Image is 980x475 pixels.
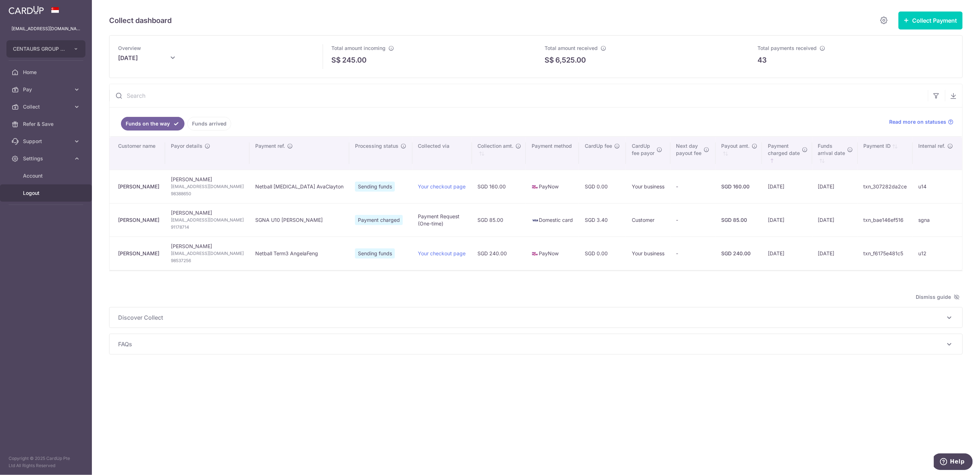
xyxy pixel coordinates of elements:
td: SGD 160.00 [472,170,526,203]
th: Payment ref. [249,137,349,170]
input: Search [109,84,928,107]
span: 98537256 [171,257,244,264]
td: Domestic card [526,203,579,237]
td: PayNow [526,170,579,203]
span: Account [23,172,70,179]
td: [DATE] [762,170,812,203]
td: SGD 240.00 [472,237,526,270]
th: Collected via [412,137,472,170]
a: Read more on statuses [890,118,954,125]
span: Sending funds [355,182,395,192]
p: 245.00 [342,55,367,65]
th: Payment method [526,137,579,170]
img: CardUp [9,6,44,14]
td: [DATE] [812,237,858,270]
span: Help [16,5,31,12]
td: [PERSON_NAME] [165,170,249,203]
iframe: Opens a widget where you can find more information [934,453,973,471]
span: Discover Collect [118,313,945,322]
span: Total amount received [545,45,598,51]
span: Logout [23,189,70,197]
td: Payment Request (One-time) [412,203,472,237]
a: Your checkout page [418,183,466,189]
span: CENTAURS GROUP PRIVATE LIMITED [13,45,66,52]
td: - [671,203,716,237]
span: Overview [118,45,141,51]
a: Your checkout page [418,250,466,256]
p: Discover Collect [118,313,954,322]
img: paynow-md-4fe65508ce96feda548756c5ee0e473c78d4820b8ea51387c6e4ad89e58a5e61.png [532,183,539,191]
span: [EMAIL_ADDRESS][DOMAIN_NAME] [171,183,244,190]
td: Netball Term3 AngelaFeng [249,237,349,270]
span: Payment ref. [255,142,285,150]
td: u12 [913,237,962,270]
th: Processing status [349,137,412,170]
p: 43 [758,55,767,65]
div: SGD 240.00 [722,250,757,257]
span: Home [23,69,70,76]
span: FAQs [118,340,945,348]
td: - [671,170,716,203]
span: Read more on statuses [890,118,947,125]
span: Pay [23,86,70,93]
span: Payor details [171,142,202,150]
td: txn_307282da2ce [858,170,913,203]
th: Payor details [165,137,249,170]
span: Dismiss guide [916,293,960,301]
div: [PERSON_NAME] [118,183,159,190]
td: sgna [913,203,962,237]
td: Your business [626,170,671,203]
span: Payment charged [355,215,403,225]
img: visa-sm-192604c4577d2d35970c8ed26b86981c2741ebd56154ab54ad91a526f0f24972.png [532,217,539,224]
span: Processing status [355,142,398,150]
p: [EMAIL_ADDRESS][DOMAIN_NAME] [11,25,80,32]
td: Your business [626,237,671,270]
td: SGD 3.40 [579,203,626,237]
span: Internal ref. [919,142,946,150]
td: SGD 0.00 [579,170,626,203]
td: u14 [913,170,962,203]
span: Total amount incoming [331,45,386,51]
span: CardUp fee payor [632,142,654,157]
td: [PERSON_NAME] [165,237,249,270]
span: Settings [23,155,70,162]
td: [DATE] [762,237,812,270]
span: Funds arrival date [818,142,845,157]
div: SGD 85.00 [722,216,757,224]
p: 6,525.00 [555,55,586,65]
span: Collection amt. [478,142,514,150]
div: [PERSON_NAME] [118,250,159,257]
span: Next day payout fee [676,142,702,157]
td: [DATE] [762,203,812,237]
td: [DATE] [812,170,858,203]
span: 98388650 [171,190,244,197]
a: Funds on the way [121,117,185,131]
span: Payment charged date [768,142,800,157]
td: - [671,237,716,270]
button: Collect Payment [899,12,963,29]
td: [PERSON_NAME] [165,203,249,237]
span: Total payments received [758,45,817,51]
p: FAQs [118,340,954,348]
th: Paymentcharged date : activate to sort column ascending [762,137,812,170]
span: Sending funds [355,248,395,259]
td: Customer [626,203,671,237]
span: S$ [331,55,341,65]
span: Collect [23,103,70,110]
span: Support [23,138,70,145]
td: Netball [MEDICAL_DATA] AvaClayton [249,170,349,203]
th: Internal ref. [913,137,962,170]
span: [EMAIL_ADDRESS][DOMAIN_NAME] [171,216,244,224]
td: txn_bae146ef516 [858,203,913,237]
th: Collection amt. : activate to sort column ascending [472,137,526,170]
td: txn_f6175e481c5 [858,237,913,270]
span: [EMAIL_ADDRESS][DOMAIN_NAME] [171,250,244,257]
span: Refer & Save [23,120,70,128]
th: CardUpfee payor [626,137,671,170]
td: SGD 85.00 [472,203,526,237]
th: Fundsarrival date : activate to sort column ascending [812,137,858,170]
span: 91178714 [171,224,244,231]
img: paynow-md-4fe65508ce96feda548756c5ee0e473c78d4820b8ea51387c6e4ad89e58a5e61.png [532,250,539,257]
td: PayNow [526,237,579,270]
